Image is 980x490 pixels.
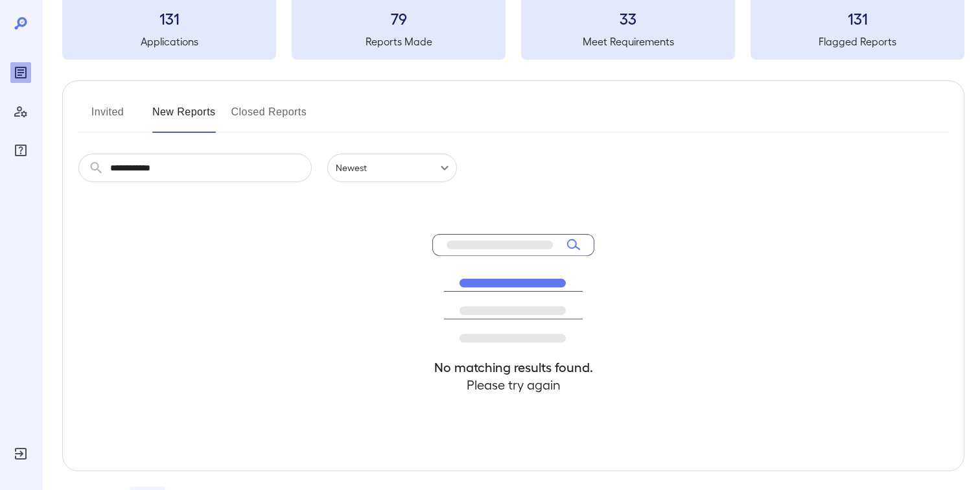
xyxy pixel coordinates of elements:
h3: 79 [292,8,506,29]
h5: Reports Made [292,34,506,49]
button: Closed Reports [231,102,307,133]
div: Manage Users [10,101,31,122]
button: Invited [78,102,137,133]
h3: 33 [521,8,735,29]
h3: 131 [62,8,276,29]
div: Newest [327,154,457,182]
button: New Reports [152,102,216,133]
h5: Applications [62,34,276,49]
h5: Flagged Reports [751,34,964,49]
h4: No matching results found. [432,358,594,376]
div: FAQ [10,140,31,161]
div: Log Out [10,443,31,464]
h4: Please try again [432,376,594,393]
h3: 131 [751,8,964,29]
div: Reports [10,62,31,83]
h5: Meet Requirements [521,34,735,49]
